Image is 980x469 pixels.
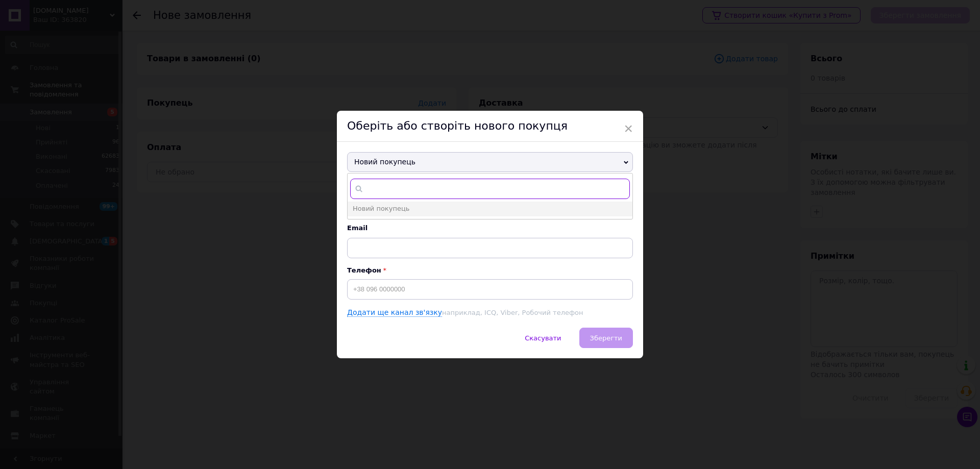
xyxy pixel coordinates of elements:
[514,328,572,348] button: Скасувати
[624,120,633,137] span: ×
[442,309,583,316] span: наприклад, ICQ, Viber, Робочий телефон
[347,308,442,317] a: Додати ще канал зв'язку
[347,279,633,300] input: +38 096 0000000
[347,152,633,172] span: Новий покупець
[337,111,643,142] div: Оберіть або створіть нового покупця
[353,205,409,212] span: Новий покупець
[525,334,561,342] span: Скасувати
[347,266,633,274] p: Телефон
[347,224,633,233] span: Email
